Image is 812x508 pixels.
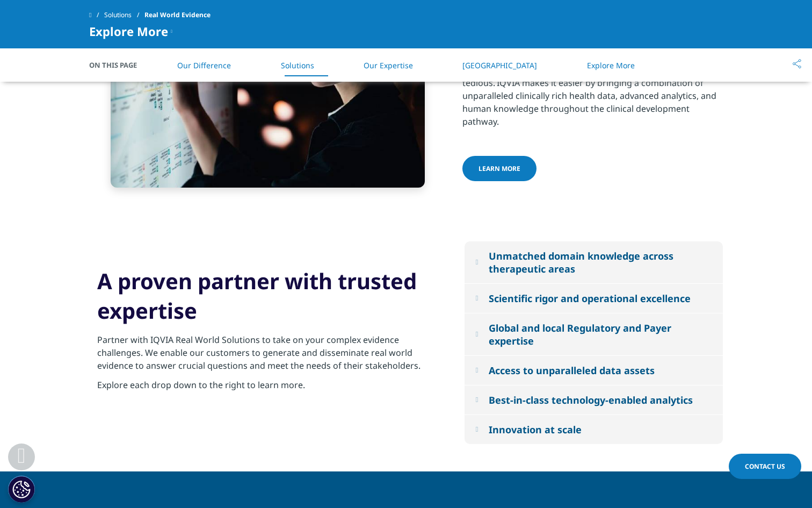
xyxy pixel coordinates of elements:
[465,313,723,355] button: Global and local Regulatory and Payer expertise
[465,284,723,313] button: Scientific rigor and operational excellence
[462,60,537,70] a: [GEOGRAPHIC_DATA]
[97,266,440,333] h2: A proven partner with trusted expertise
[144,5,211,25] span: Real World Evidence
[489,423,582,436] div: Innovation at scale
[587,60,635,70] a: Explore More
[489,321,712,347] div: Global and local Regulatory and Payer expertise
[489,292,691,305] div: Scientific rigor and operational excellence
[465,356,723,385] button: Access to unparalleled data assets
[489,249,712,275] div: Unmatched domain knowledge across therapeutic areas
[462,51,723,134] p: Finding the right information for your study is critical but finding the right datasets can be ov...
[465,385,723,414] button: Best-in-class technology-enabled analytics
[462,156,536,181] a: Learn more
[364,60,413,70] a: Our Expertise
[8,476,35,503] button: Cookie Settings
[489,364,655,377] div: Access to unparalleled data assets
[104,5,144,25] a: Solutions
[489,393,693,406] div: Best-in-class technology-enabled analytics
[479,164,520,173] span: Learn more
[89,25,168,38] span: Explore More
[729,454,801,479] a: Contact Us
[177,60,231,70] a: Our Difference
[465,241,723,283] button: Unmatched domain knowledge across therapeutic areas
[745,462,785,471] span: Contact Us
[97,378,440,398] p: Explore each drop down to the right to learn more.
[89,60,148,70] span: On This Page
[97,333,440,378] p: Partner with IQVIA Real World Solutions to take on your complex evidence challenges. We enable ou...
[281,60,314,70] a: Solutions
[465,415,723,444] button: Innovation at scale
